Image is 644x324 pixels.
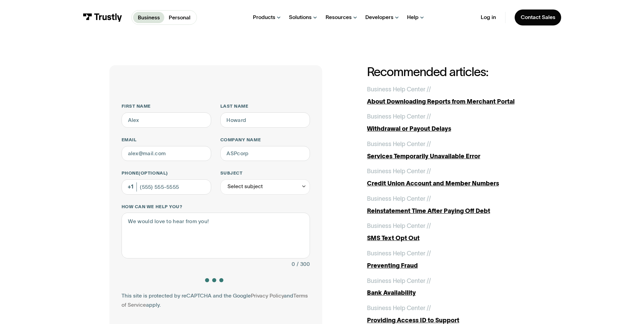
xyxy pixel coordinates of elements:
label: Subject [220,170,310,176]
div: Credit Union Account and Member Numbers [367,179,535,188]
label: How can we help you? [122,204,310,210]
div: Resources [326,14,352,21]
div: / [429,249,431,258]
div: Products [253,14,275,21]
div: / [429,194,431,203]
a: Business Help Center //Bank Availability [367,276,535,298]
div: Business Help Center / [367,85,429,94]
a: Business Help Center //Credit Union Account and Member Numbers [367,167,535,188]
a: Business Help Center //About Downloading Reports from Merchant Portal [367,85,535,106]
div: Withdrawal or Payout Delays [367,124,535,133]
a: Terms of Service [122,293,308,308]
div: Business Help Center / [367,304,429,313]
div: / [429,140,431,149]
label: Company name [220,137,310,143]
div: / 300 [297,260,310,269]
a: Contact Sales [515,10,562,25]
div: Business Help Center / [367,112,429,121]
div: Help [407,14,419,21]
input: (555) 555-5555 [122,179,211,195]
div: Business Help Center / [367,194,429,203]
a: Log in [481,14,496,21]
div: / [429,167,431,176]
span: (Optional) [139,170,168,176]
div: About Downloading Reports from Merchant Portal [367,97,535,106]
label: Email [122,137,211,143]
input: alex@mail.com [122,146,211,161]
div: Bank Availability [367,288,535,298]
label: First name [122,103,211,109]
div: / [429,85,431,94]
p: Business [138,14,160,22]
div: Select subject [227,182,263,191]
div: Business Help Center / [367,167,429,176]
h2: Recommended articles: [367,65,535,78]
input: ASPcorp [220,146,310,161]
img: Trustly Logo [83,13,122,22]
input: Alex [122,112,211,128]
label: Phone [122,170,211,176]
div: / [429,221,431,231]
a: Personal [164,12,195,23]
div: Preventing Fraud [367,261,535,270]
div: Contact Sales [521,14,555,21]
p: Personal [169,14,190,22]
div: This site is protected by reCAPTCHA and the Google and apply. [122,291,310,310]
a: Business Help Center //Services Temporarily Unavailable Error [367,140,535,161]
a: Business Help Center //SMS Text Opt Out [367,221,535,243]
div: Business Help Center / [367,140,429,149]
div: / [429,276,431,286]
a: Business Help Center //Withdrawal or Payout Delays [367,112,535,133]
a: Business [133,12,164,23]
div: Reinstatement Time After Paying Off Debt [367,206,535,216]
div: Business Help Center / [367,276,429,286]
label: Last name [220,103,310,109]
div: SMS Text Opt Out [367,234,535,243]
a: Business Help Center //Preventing Fraud [367,249,535,270]
div: 0 [292,260,295,269]
input: Howard [220,112,310,128]
div: / [429,304,431,313]
a: Privacy Policy [251,293,284,299]
a: Business Help Center //Reinstatement Time After Paying Off Debt [367,194,535,216]
div: / [429,112,431,121]
div: Solutions [289,14,312,21]
div: Services Temporarily Unavailable Error [367,152,535,161]
div: Developers [365,14,393,21]
div: Business Help Center / [367,221,429,231]
div: Business Help Center / [367,249,429,258]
